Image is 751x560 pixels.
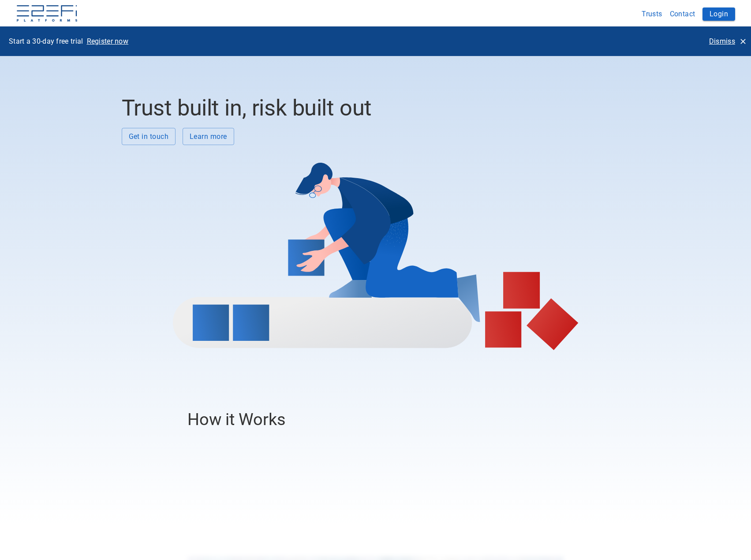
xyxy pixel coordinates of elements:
[183,128,234,145] button: Learn more
[122,95,630,121] h2: Trust built in, risk built out
[709,36,735,46] p: Dismiss
[9,36,83,46] p: Start a 30-day free trial
[122,128,176,145] button: Get in touch
[83,34,132,49] button: Register now
[87,36,129,46] p: Register now
[706,34,749,49] button: Dismiss
[187,410,564,429] h3: How it Works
